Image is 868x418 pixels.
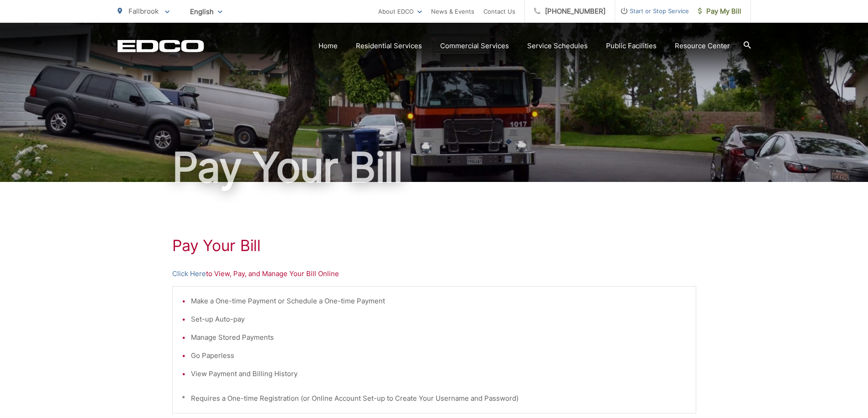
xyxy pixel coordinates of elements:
[172,237,696,255] h1: Pay Your Bill
[191,368,687,379] li: View Payment and Billing History
[483,6,515,17] a: Contact Us
[431,6,474,17] a: News & Events
[183,4,229,20] span: English
[128,7,159,15] span: Fallbrook
[118,145,751,190] h1: Pay Your Bill
[191,332,687,343] li: Manage Stored Payments
[172,268,696,279] p: to View, Pay, and Manage Your Bill Online
[698,6,741,17] span: Pay My Bill
[675,40,730,51] a: Resource Center
[182,393,687,404] p: * Requires a One-time Registration (or Online Account Set-up to Create Your Username and Password)
[191,314,687,325] li: Set-up Auto-pay
[440,40,509,51] a: Commercial Services
[606,40,657,51] a: Public Facilities
[191,350,687,361] li: Go Paperless
[118,40,204,52] a: EDCD logo. Return to the homepage.
[318,40,338,51] a: Home
[527,40,588,51] a: Service Schedules
[191,296,687,307] li: Make a One-time Payment or Schedule a One-time Payment
[172,268,206,279] a: Click Here
[378,6,422,17] a: About EDCO
[356,40,422,51] a: Residential Services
